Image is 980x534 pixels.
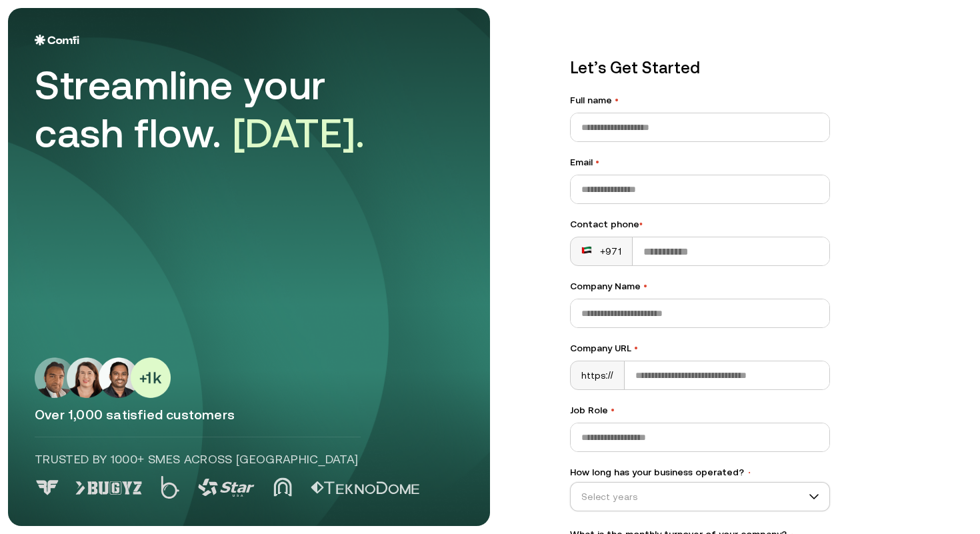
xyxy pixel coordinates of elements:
img: Logo 5 [311,481,419,495]
img: Logo 0 [35,480,60,495]
label: Company URL [570,341,830,355]
span: • [615,95,619,105]
label: Email [570,155,830,169]
label: Full name [570,93,830,107]
p: Over 1,000 satisfied customers [35,406,463,423]
img: Logo [35,35,79,45]
div: Streamline your cash flow. [35,61,408,157]
img: Logo 3 [198,479,255,497]
label: How long has your business operated? [570,465,830,479]
p: Trusted by 1000+ SMEs across [GEOGRAPHIC_DATA] [35,451,361,468]
span: • [634,343,638,353]
div: https:// [571,361,625,389]
div: +971 [581,245,621,258]
span: • [747,468,752,477]
span: [DATE]. [233,110,365,156]
img: Logo 2 [161,476,179,499]
span: • [611,405,615,415]
label: Job Role [570,403,830,417]
img: Logo 4 [273,477,292,497]
span: • [643,281,647,291]
div: Contact phone [570,217,830,231]
label: Company Name [570,279,830,293]
span: • [639,219,643,229]
img: Logo 1 [75,481,142,495]
p: Let’s Get Started [570,56,830,80]
span: • [595,157,599,167]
